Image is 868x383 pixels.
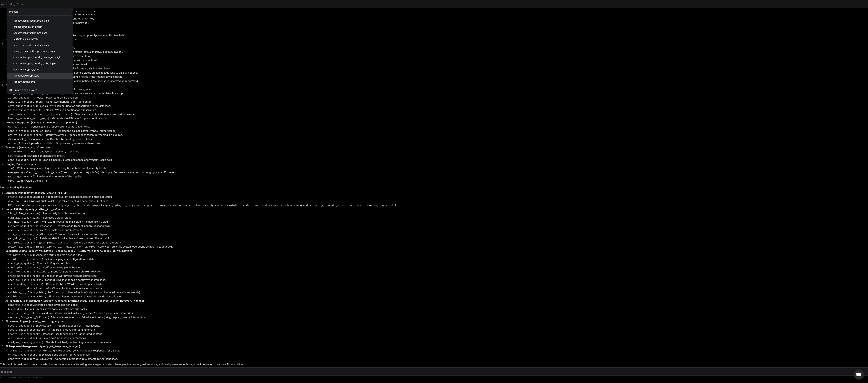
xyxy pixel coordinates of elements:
[13,43,49,47] span: speedy_ai__code_creator_plugin
[9,10,18,13] div: Projects
[854,369,864,380] a: Open chat
[13,56,61,59] span: construction_pro_licensing_manager_plugin
[14,88,37,92] span: Create a new project
[13,31,47,35] span: speedy_construction_pro_core
[13,74,39,77] span: speedy_coding_pro_old
[13,25,42,28] span: critical_error_catch_plugin
[13,50,55,53] span: speedy_construction_pro_core_plugin
[13,68,39,71] span: construction_pro_–_crm
[13,37,39,41] span: multiple_plugin_installer
[13,62,56,65] span: construction_pro_licensing_hub_plugin
[13,19,49,22] span: speedy_construction_pro_plugin
[13,80,35,83] span: speedy_coding_Pro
